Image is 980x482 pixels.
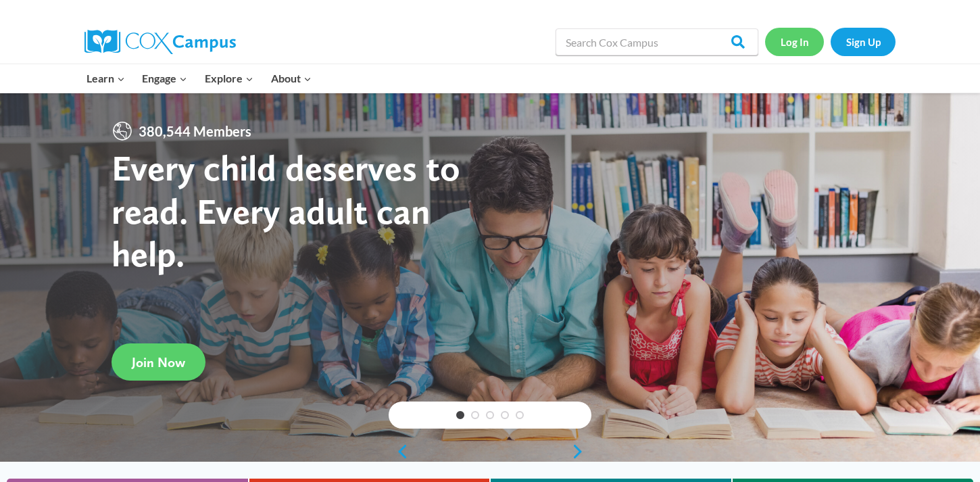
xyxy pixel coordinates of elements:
span: 380,544 Members [133,120,257,142]
button: Child menu of About [262,64,320,93]
input: Search Cox Campus [556,28,758,55]
nav: Secondary Navigation [765,28,896,55]
a: 2 [471,411,479,419]
a: Join Now [112,343,205,381]
strong: Every child deserves to read. Every adult can help. [112,146,460,275]
nav: Primary Navigation [78,64,320,93]
a: 3 [486,411,494,419]
a: previous [389,443,409,460]
div: content slider buttons [389,438,591,465]
img: Cox Campus [84,30,236,54]
a: next [571,443,591,460]
a: 5 [516,411,524,419]
a: Sign Up [831,28,896,55]
a: 1 [456,411,464,419]
button: Child menu of Learn [78,64,134,93]
span: Join Now [132,354,185,370]
button: Child menu of Explore [196,64,262,93]
a: Log In [765,28,824,55]
a: 4 [501,411,509,419]
button: Child menu of Engage [134,64,197,93]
